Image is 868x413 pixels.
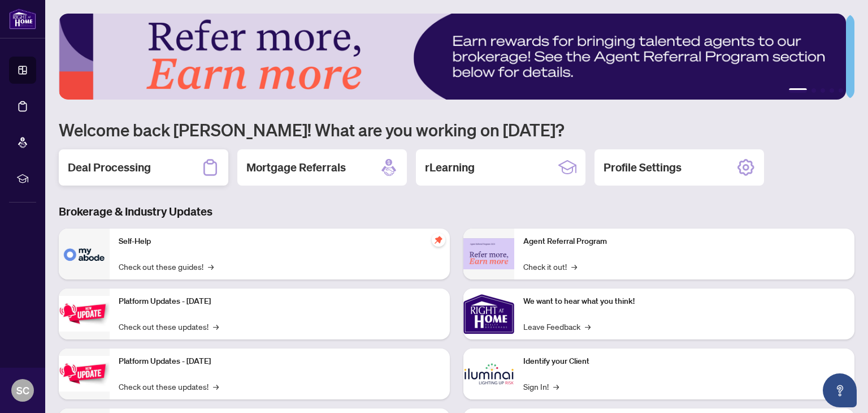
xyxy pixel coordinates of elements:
span: → [571,260,577,273]
a: Check out these guides!→ [119,260,214,273]
button: 2 [811,88,816,93]
h2: rLearning [425,160,475,175]
h2: Deal Processing [68,160,151,175]
span: → [213,320,219,333]
span: → [553,380,559,393]
span: → [208,260,214,273]
img: Self-Help [59,229,110,279]
p: Platform Updates - [DATE] [119,355,441,368]
img: Platform Updates - July 21, 2025 [59,296,110,332]
a: Check out these updates!→ [119,380,219,393]
button: Open asap [823,373,857,407]
a: Sign In!→ [523,380,559,393]
h2: Profile Settings [604,160,682,175]
p: Platform Updates - [DATE] [119,295,441,308]
img: logo [9,8,36,29]
a: Check out these updates!→ [119,320,219,333]
img: Agent Referral Program [463,238,514,269]
img: Slide 0 [59,14,846,100]
button: 1 [789,88,807,93]
button: 4 [830,88,834,93]
p: We want to hear what you think! [523,295,845,308]
img: We want to hear what you think! [463,289,514,339]
span: SC [16,382,29,398]
span: → [213,380,219,393]
p: Identify your Client [523,355,845,368]
h1: Welcome back [PERSON_NAME]! What are you working on [DATE]? [59,119,854,140]
a: Leave Feedback→ [523,320,591,333]
h2: Mortgage Referrals [246,160,346,175]
span: → [585,320,591,333]
img: Platform Updates - July 8, 2025 [59,356,110,392]
a: Check it out!→ [523,260,577,273]
img: Identify your Client [463,349,514,399]
h3: Brokerage & Industry Updates [59,204,854,220]
span: pushpin [432,233,445,247]
p: Self-Help [119,235,441,248]
button: 5 [839,88,843,93]
button: 3 [821,88,825,93]
p: Agent Referral Program [523,235,845,248]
